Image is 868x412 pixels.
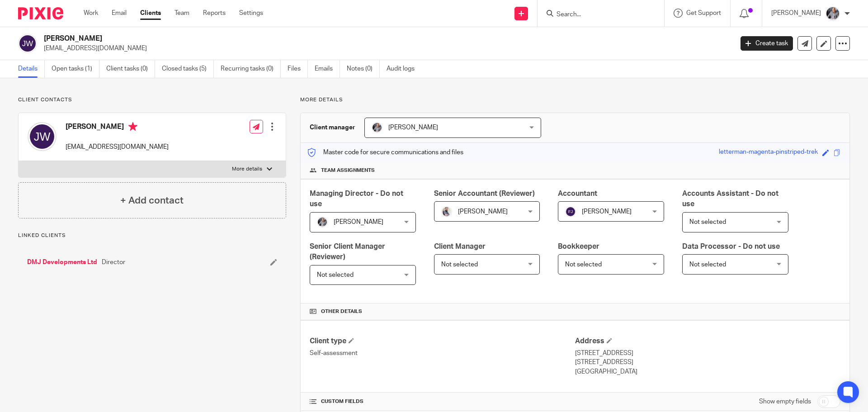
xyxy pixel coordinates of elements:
img: Pixie%2002.jpg [441,206,452,217]
span: Not selected [565,261,602,268]
span: [PERSON_NAME] [582,208,632,215]
h4: CUSTOM FIELDS [310,398,575,405]
span: Not selected [441,261,478,268]
h4: [PERSON_NAME] [66,122,169,133]
span: Other details [321,308,362,315]
a: Work [84,9,98,18]
span: Senior Client Manager (Reviewer) [310,243,385,260]
a: Reports [203,9,226,18]
label: Show empty fields [759,397,811,406]
img: -%20%20-%20studio@ingrained.co.uk%20for%20%20-20220223%20at%20101413%20-%201W1A2026.jpg [826,6,840,21]
h3: Client manager [310,123,355,132]
span: Senior Accountant (Reviewer) [434,190,535,197]
span: [PERSON_NAME] [388,124,438,131]
span: Client Manager [434,243,486,250]
i: Primary [128,122,137,131]
span: Not selected [317,272,354,278]
p: [EMAIL_ADDRESS][DOMAIN_NAME] [66,142,169,152]
p: [EMAIL_ADDRESS][DOMAIN_NAME] [44,44,727,53]
span: Accounts Assistant - Do not use [682,190,778,208]
img: svg%3E [18,34,37,53]
a: Recurring tasks (0) [221,60,281,78]
p: Master code for secure communications and files [307,148,463,157]
h4: + Add contact [120,194,184,208]
div: letterman-magenta-pinstriped-trek [719,147,818,158]
span: Data Processor - Do not use [682,243,780,250]
span: Not selected [689,261,726,268]
img: svg%3E [565,206,576,217]
span: Not selected [689,219,726,225]
span: [PERSON_NAME] [334,219,383,225]
a: Team [175,9,189,18]
p: Self-assessment [310,349,575,358]
p: [STREET_ADDRESS] [575,349,840,358]
p: Client contacts [18,96,286,104]
p: Linked clients [18,232,286,239]
p: More details [232,166,262,173]
h4: Address [575,336,840,346]
img: svg%3E [28,122,57,151]
a: Files [288,60,308,78]
img: -%20%20-%20studio@ingrained.co.uk%20for%20%20-20220223%20at%20101413%20-%201W1A2026.jpg [317,217,328,227]
a: Details [18,60,45,78]
input: Search [556,11,637,19]
p: [PERSON_NAME] [771,9,821,18]
a: Create task [741,36,793,51]
p: [GEOGRAPHIC_DATA] [575,367,840,376]
a: Open tasks (1) [52,60,99,78]
span: [PERSON_NAME] [458,208,508,215]
img: Pixie [18,7,63,19]
h2: [PERSON_NAME] [44,34,590,43]
a: Emails [315,60,340,78]
span: Get Support [686,10,721,16]
span: Team assignments [321,167,375,174]
a: Notes (0) [347,60,380,78]
p: [STREET_ADDRESS] [575,358,840,367]
a: Clients [140,9,161,18]
span: Bookkeeper [558,243,599,250]
span: Managing Director - Do not use [310,190,403,208]
a: Email [112,9,127,18]
a: Audit logs [387,60,421,78]
img: -%20%20-%20studio@ingrained.co.uk%20for%20%20-20220223%20at%20101413%20-%201W1A2026.jpg [372,122,382,133]
a: Client tasks (0) [106,60,155,78]
span: Accountant [558,190,597,197]
a: DMJ Developments Ltd [27,258,97,267]
a: Closed tasks (5) [162,60,214,78]
h4: Client type [310,336,575,346]
span: Director [102,258,125,267]
a: Settings [239,9,263,18]
p: More details [300,96,850,104]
